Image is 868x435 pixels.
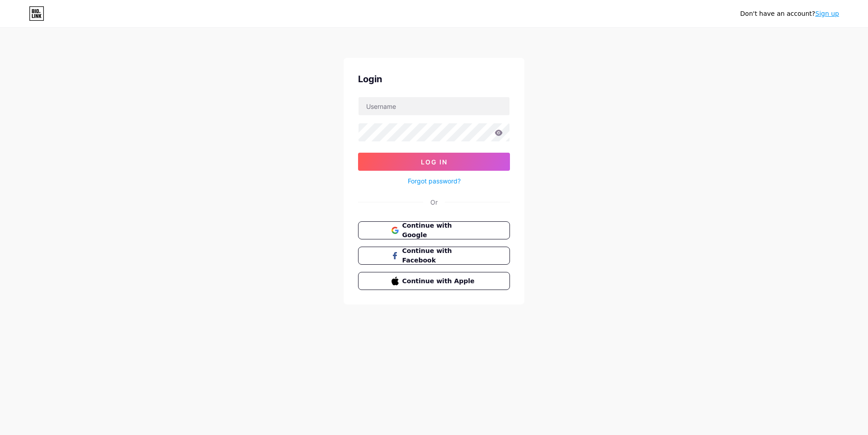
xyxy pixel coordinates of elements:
[358,72,510,86] div: Login
[815,10,839,17] a: Sign up
[740,9,839,19] div: Don't have an account?
[402,276,477,286] span: Continue with Apple
[421,158,448,166] span: Log In
[359,97,509,115] input: Username
[358,247,510,265] button: Continue with Facebook
[358,221,510,239] button: Continue with Google
[402,246,477,265] span: Continue with Facebook
[408,176,461,186] a: Forgot password?
[358,272,510,290] button: Continue with Apple
[430,197,438,207] div: Or
[358,153,510,171] button: Log In
[402,221,477,240] span: Continue with Google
